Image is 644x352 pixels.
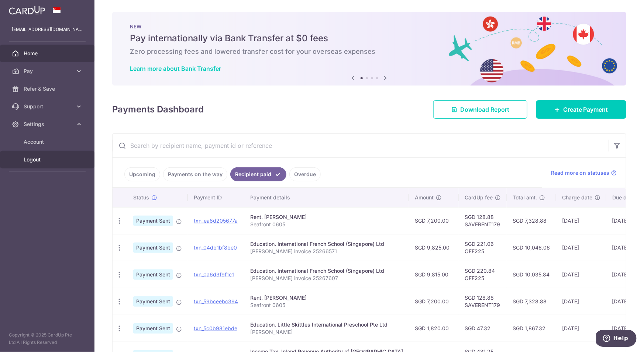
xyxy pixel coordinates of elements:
td: SGD 128.88 SAVERENT179 [459,207,507,234]
p: [PERSON_NAME] [250,328,403,336]
td: [DATE] [556,315,606,342]
td: [DATE] [556,261,606,288]
h4: Payments Dashboard [112,103,204,116]
span: Due date [612,194,634,201]
td: SGD 221.06 OFF225 [459,234,507,261]
span: Payment Sent [133,243,173,253]
img: CardUp [9,6,45,15]
span: Refer & Save [24,85,72,93]
span: Help [17,5,32,12]
a: Create Payment [536,100,626,119]
div: Education. International French School (Singapore) Ltd [250,240,403,248]
a: Overdue [289,167,321,181]
a: Download Report [433,100,527,119]
span: Settings [24,121,72,128]
td: [DATE] [556,234,606,261]
th: Payment ID [188,188,244,207]
td: SGD 10,046.06 [507,234,556,261]
h6: Zero processing fees and lowered transfer cost for your overseas expenses [130,47,609,56]
a: Recipient paid [230,167,286,181]
td: SGD 7,328.88 [507,288,556,315]
th: Payment details [244,188,409,207]
iframe: Opens a widget where you can find more information [596,330,637,348]
td: SGD 128.88 SAVERENT179 [459,288,507,315]
div: Education. International French School (Singapore) Ltd [250,267,403,275]
div: Rent. [PERSON_NAME] [250,294,403,302]
span: Logout [24,156,72,163]
span: Home [24,50,72,57]
p: [PERSON_NAME] invoice 25267607 [250,275,403,282]
span: Payment Sent [133,323,173,334]
td: SGD 1,867.32 [507,315,556,342]
p: [PERSON_NAME] invoice 25266571 [250,248,403,255]
td: SGD 7,328.88 [507,207,556,234]
a: Learn more about Bank Transfer [130,65,221,72]
td: SGD 7,200.00 [409,288,459,315]
span: Payment Sent [133,216,173,226]
h5: Pay internationally via Bank Transfer at $0 fees [130,32,609,44]
span: Total amt. [513,194,537,201]
td: SGD 1,820.00 [409,315,459,342]
span: Amount [415,194,434,201]
td: SGD 10,035.84 [507,261,556,288]
span: CardUp fee [465,194,493,201]
td: [DATE] [556,207,606,234]
span: Support [24,103,72,110]
a: txn_0a6d3f9f1c1 [194,271,234,278]
p: Seafront 0605 [250,302,403,309]
a: Payments on the way [163,167,227,181]
p: NEW [130,24,609,29]
td: SGD 47.32 [459,315,507,342]
span: Read more on statuses [551,169,610,177]
span: Account [24,138,72,146]
span: Payment Sent [133,296,173,307]
a: txn_ea8d205677a [194,217,238,224]
span: Pay [24,67,72,75]
p: [EMAIL_ADDRESS][DOMAIN_NAME] [12,26,83,33]
a: txn_59bceebc394 [194,298,238,304]
span: Download Report [460,105,509,114]
div: Education. Little Skittles International Preschool Pte Ltd [250,321,403,328]
a: txn_5c0b981ebde [194,325,237,331]
div: Rent. [PERSON_NAME] [250,213,403,221]
a: txn_04db1bf8be0 [194,244,237,251]
td: SGD 220.84 OFF225 [459,261,507,288]
a: Upcoming [124,167,160,181]
td: SGD 7,200.00 [409,207,459,234]
input: Search by recipient name, payment id or reference [113,134,608,157]
span: Create Payment [563,105,608,114]
p: Seafront 0605 [250,221,403,228]
span: Charge date [562,194,592,201]
span: Status [133,194,149,201]
td: SGD 9,825.00 [409,234,459,261]
a: Read more on statuses [551,169,617,177]
img: Bank transfer banner [112,12,626,86]
td: SGD 9,815.00 [409,261,459,288]
td: [DATE] [556,288,606,315]
span: Payment Sent [133,269,173,280]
